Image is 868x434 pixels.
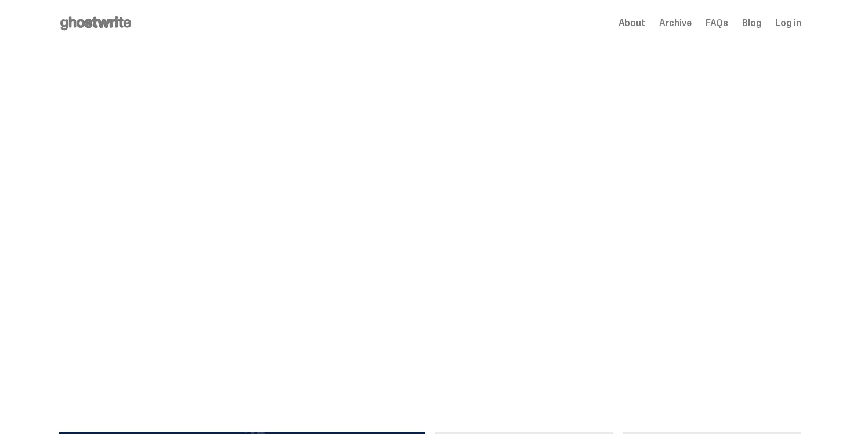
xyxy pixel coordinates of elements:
a: Blog [742,19,761,28]
a: About [619,19,645,28]
a: Log in [775,19,801,28]
a: FAQs [706,19,728,28]
a: Archive [659,19,692,28]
